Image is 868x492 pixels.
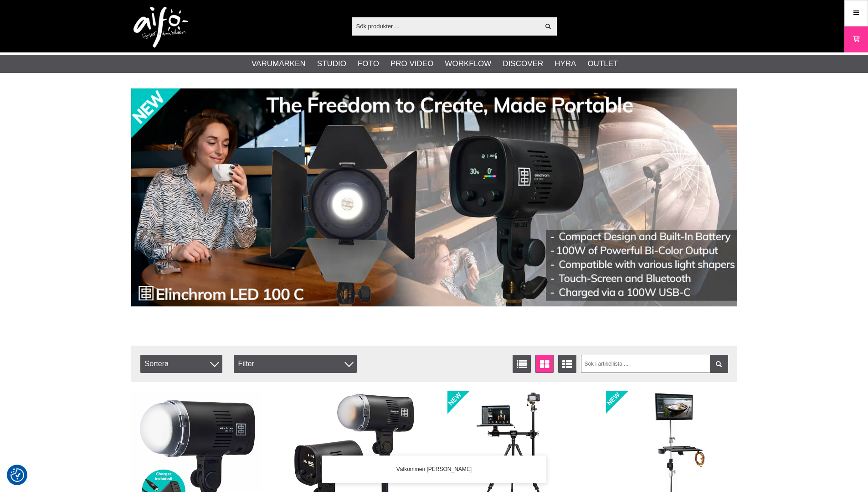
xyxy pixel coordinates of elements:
a: Filtrera [710,355,728,373]
a: Workflow [445,58,491,70]
span: Välkommen [PERSON_NAME] [396,465,472,473]
a: Foto [358,58,379,70]
span: Sortera [140,355,222,373]
img: logo.png [134,7,188,48]
a: Discover [503,58,543,70]
a: Varumärken [252,58,306,70]
input: Sök produkter ... [352,19,540,33]
img: Annons:002 banner-elin-led100c11390x.jpg [131,88,737,306]
a: Listvisning [513,355,531,373]
button: Samtyckesinställningar [10,467,24,483]
a: Studio [317,58,346,70]
a: Outlet [587,58,618,70]
a: Fönstervisning [535,355,554,373]
a: Hyra [555,58,576,70]
input: Sök i artikellista ... [581,355,728,373]
a: Pro Video [390,58,433,70]
img: Revisit consent button [10,468,24,482]
a: Utökad listvisning [558,355,576,373]
div: Filter [234,355,357,373]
